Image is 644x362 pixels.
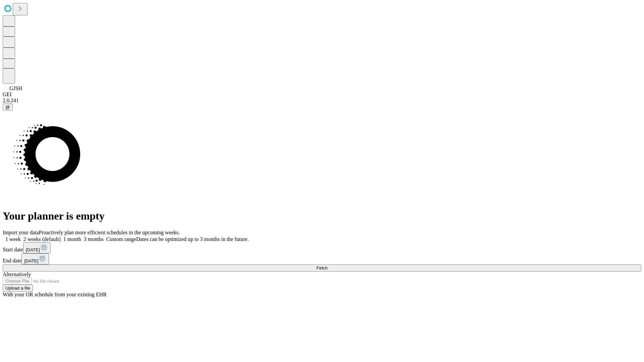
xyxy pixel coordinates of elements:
span: 3 months [84,236,104,242]
button: [DATE] [23,242,51,253]
button: Upload a file [3,285,33,292]
span: Proactively plan more efficient schedules in the upcoming weeks. [39,230,180,235]
span: @ [5,105,10,110]
span: Fetch [316,265,327,270]
span: GJSH [9,85,22,91]
div: End date [3,253,641,264]
h1: Your planner is empty [3,210,641,222]
button: [DATE] [21,253,49,264]
span: 1 month [63,236,81,242]
div: 2.0.241 [3,98,641,104]
span: Import your data [3,230,39,235]
button: @ [3,104,13,111]
span: 1 week [5,236,21,242]
div: GEI [3,92,641,98]
button: Fetch [3,264,641,271]
span: 2 weeks (default) [23,236,61,242]
span: Custom range [106,236,136,242]
span: Alternatively [3,271,31,277]
span: [DATE] [24,258,38,263]
span: With your OR schedule from your existing EHR [3,292,107,297]
span: [DATE] [26,247,40,252]
span: Dates can be optimized up to 3 months in the future. [136,236,249,242]
div: Start date [3,242,641,253]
